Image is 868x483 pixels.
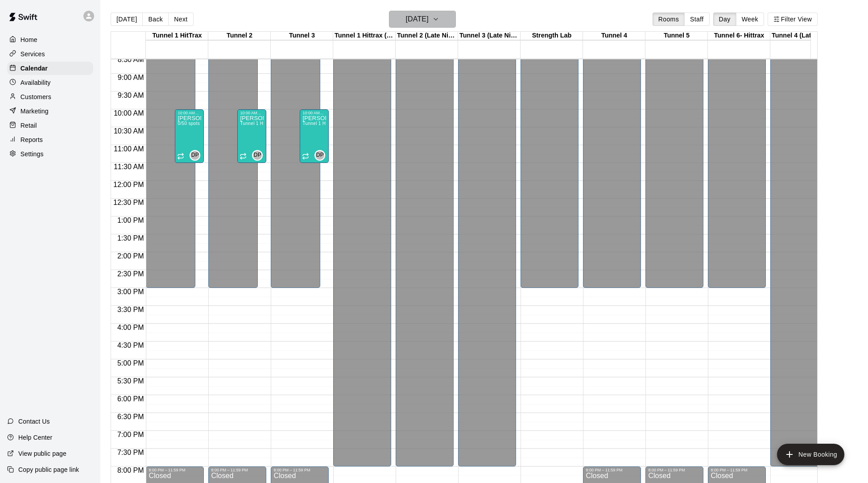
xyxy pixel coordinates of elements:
[7,119,93,132] a: Retail
[21,92,51,101] p: Customers
[115,359,146,367] span: 5:00 PM
[770,32,833,40] div: Tunnel 4 (Late Night)
[406,13,429,25] h6: [DATE]
[115,466,146,474] span: 8:00 PM
[115,252,146,260] span: 2:00 PM
[586,468,638,472] div: 8:00 PM – 11:59 PM
[111,12,143,26] button: [DATE]
[318,150,325,161] span: Danny Phung
[115,431,146,438] span: 7:00 PM
[21,35,37,44] p: Home
[736,12,764,26] button: Week
[112,127,146,135] span: 10:30 AM
[115,377,146,385] span: 5:30 PM
[645,32,708,40] div: Tunnel 5
[115,324,146,331] span: 4:00 PM
[684,12,710,26] button: Staff
[240,153,247,160] span: Recurring event
[256,150,263,161] span: Danny Phung
[115,306,146,313] span: 3:30 PM
[300,109,329,163] div: 10:00 AM – 11:30 AM: Sandlot Simmons
[142,12,169,26] button: Back
[18,449,66,458] p: View public page
[252,150,263,161] div: Danny Phung
[7,90,93,104] a: Customers
[273,468,326,472] div: 8:00 PM – 11:59 PM
[193,150,200,161] span: Danny Phung
[21,121,37,130] p: Retail
[115,413,146,421] span: 6:30 PM
[21,50,45,58] p: Services
[116,92,146,99] span: 9:30 AM
[178,121,199,126] span: 0/50 spots filled
[237,109,266,163] div: 10:00 AM – 11:30 AM: Sandlot Simmons
[18,433,52,442] p: Help Center
[7,47,93,61] a: Services
[18,417,50,426] p: Contact Us
[713,12,736,26] button: Day
[178,111,201,115] div: 10:00 AM – 11:30 AM
[389,11,456,28] button: [DATE]
[115,449,146,456] span: 7:30 PM
[115,217,146,224] span: 1:00 PM
[18,465,79,474] p: Copy public page link
[175,109,204,163] div: 10:00 AM – 11:30 AM: Sandlot Simmons
[21,150,44,158] p: Settings
[115,395,146,403] span: 6:00 PM
[146,32,208,40] div: Tunnel 1 HitTrax
[648,468,701,472] div: 8:00 PM – 11:59 PM
[21,64,48,73] p: Calendar
[333,32,396,40] div: Tunnel 1 Hittrax (Late Night)
[112,109,146,117] span: 10:00 AM
[240,121,317,126] span: Tunnel 1 HitTrax, Tunnel 2, Tunnel 3
[115,234,146,242] span: 1:30 PM
[7,147,93,161] a: Settings
[21,107,49,116] p: Marketing
[254,151,261,160] span: DP
[115,341,146,349] span: 4:30 PM
[302,153,309,160] span: Recurring event
[7,76,93,89] a: Availability
[711,468,763,472] div: 8:00 PM – 11:59 PM
[111,181,146,188] span: 12:00 PM
[768,12,818,26] button: Filter View
[302,121,380,126] span: Tunnel 1 HitTrax, Tunnel 2, Tunnel 3
[111,199,146,206] span: 12:30 PM
[116,56,146,63] span: 8:30 AM
[7,62,93,75] a: Calendar
[21,78,51,87] p: Availability
[7,133,93,146] a: Reports
[583,32,645,40] div: Tunnel 4
[208,32,271,40] div: Tunnel 2
[708,32,770,40] div: Tunnel 6- Hittrax
[115,270,146,278] span: 2:30 PM
[302,111,326,115] div: 10:00 AM – 11:30 AM
[115,288,146,296] span: 3:00 PM
[7,33,93,46] a: Home
[168,12,193,26] button: Next
[149,468,201,472] div: 8:00 PM – 11:59 PM
[271,32,333,40] div: Tunnel 3
[21,135,43,144] p: Reports
[240,111,264,115] div: 10:00 AM – 11:30 AM
[396,32,458,40] div: Tunnel 2 (Late Night)
[314,150,325,161] div: Danny Phung
[653,12,685,26] button: Rooms
[777,444,844,465] button: add
[112,163,146,171] span: 11:30 AM
[116,74,146,81] span: 9:00 AM
[316,151,324,160] span: DP
[112,145,146,153] span: 11:00 AM
[190,150,200,161] div: Danny Phung
[7,104,93,118] div: Marketing
[177,153,184,160] span: Recurring event
[521,32,583,40] div: Strength Lab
